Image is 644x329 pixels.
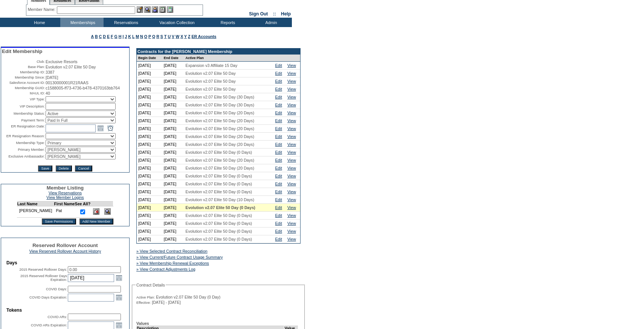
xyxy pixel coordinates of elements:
[93,208,99,215] img: Delete
[137,227,162,235] td: [DATE]
[186,134,254,139] span: Evolution v2.07 Elite 50 Day (20 Days)
[275,150,282,155] a: Edit
[275,103,282,107] a: Edit
[186,197,254,202] span: Evolution v2.07 Elite 50 Day (10 Days)
[136,300,151,305] span: Effective:
[162,235,184,243] td: [DATE]
[137,188,162,196] td: [DATE]
[137,6,143,13] img: b_edit.gif
[287,134,296,139] a: View
[275,197,282,202] a: Edit
[103,34,106,39] a: D
[2,70,45,74] td: Membership ID:
[46,80,89,85] span: 00130000001R21RAAS
[125,34,127,39] a: J
[137,149,162,156] td: [DATE]
[275,126,282,131] a: Edit
[287,126,296,131] a: View
[275,79,282,83] a: Edit
[287,237,296,241] a: View
[287,150,296,155] a: View
[137,212,162,220] td: [DATE]
[162,212,184,220] td: [DATE]
[137,55,162,62] td: Begin Date
[180,34,183,39] a: X
[137,204,162,212] td: [DATE]
[54,206,75,218] td: Pat
[60,18,104,27] td: Memberships
[20,274,67,282] label: 2015 Reserved Rollover Days Expiration:
[115,274,123,282] a: Open the calendar popup.
[287,190,296,194] a: View
[136,267,195,271] a: » View Contract Adjustments Log
[287,103,296,107] a: View
[275,142,282,147] a: Edit
[191,34,216,39] a: ER Accounts
[137,125,162,133] td: [DATE]
[162,141,184,149] td: [DATE]
[249,11,268,17] a: Sign Out
[104,208,111,215] img: View Dashboard
[275,190,282,194] a: Edit
[75,202,91,206] td: See All?
[42,218,76,224] input: Save Permissions
[287,221,296,226] a: View
[275,134,282,139] a: Edit
[2,124,45,132] td: ER Resignation Date:
[136,255,223,259] a: » View Current/Future Contract Usage Summary
[46,75,58,80] span: [DATE]
[162,85,184,93] td: [DATE]
[137,62,162,70] td: [DATE]
[119,34,122,39] a: H
[137,220,162,227] td: [DATE]
[275,174,282,178] a: Edit
[137,235,162,243] td: [DATE]
[159,6,166,13] img: Reservations
[46,65,96,69] span: Evolution v2.07 Elite 50 Day
[275,221,282,226] a: Edit
[17,18,60,27] td: Home
[186,237,252,241] span: Evolution v2.07 Elite 50 Day (0 Days)
[287,142,296,147] a: View
[186,126,254,131] span: Evolution v2.07 Elite 50 Day (20 Days)
[111,34,113,39] a: F
[137,117,162,125] td: [DATE]
[144,34,147,39] a: O
[115,293,123,302] a: Open the calendar popup.
[75,165,92,171] input: Cancel
[184,55,274,62] td: Active Plan
[162,164,184,172] td: [DATE]
[137,77,162,85] td: [DATE]
[287,197,296,202] a: View
[47,315,67,319] label: COVID ARs:
[275,63,282,68] a: Edit
[186,158,254,162] span: Evolution v2.07 Elite 50 Day (20 Days)
[46,86,120,90] span: c1588005-ff73-4736-b478-4370163bb764
[164,34,167,39] a: T
[186,205,255,210] span: Evolution v2.07 Elite 50 Day (0 Days)
[106,124,114,132] a: Open the time view popup.
[275,87,282,91] a: Edit
[136,249,208,253] a: » View Selected Contract Reconciliation
[162,117,184,125] td: [DATE]
[156,34,159,39] a: R
[2,147,45,153] td: Primary Member:
[144,6,151,13] img: View
[2,86,45,90] td: Membership GUID:
[122,34,124,39] a: I
[148,34,151,39] a: P
[2,153,45,159] td: Exclusive Ambassador:
[17,202,54,206] td: Last Name
[46,70,55,74] span: 3387
[2,91,45,96] td: MAUL ID:
[275,158,282,162] a: Edit
[32,243,98,248] span: Reserved Rollover Account
[186,118,254,123] span: Evolution v2.07 Elite 50 Day (20 Days)
[162,93,184,101] td: [DATE]
[137,93,162,101] td: [DATE]
[2,96,45,102] td: VIP Type:
[186,190,252,194] span: Evolution v2.07 Elite 50 Day (0 Days)
[152,34,155,39] a: Q
[162,196,184,204] td: [DATE]
[162,149,184,156] td: [DATE]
